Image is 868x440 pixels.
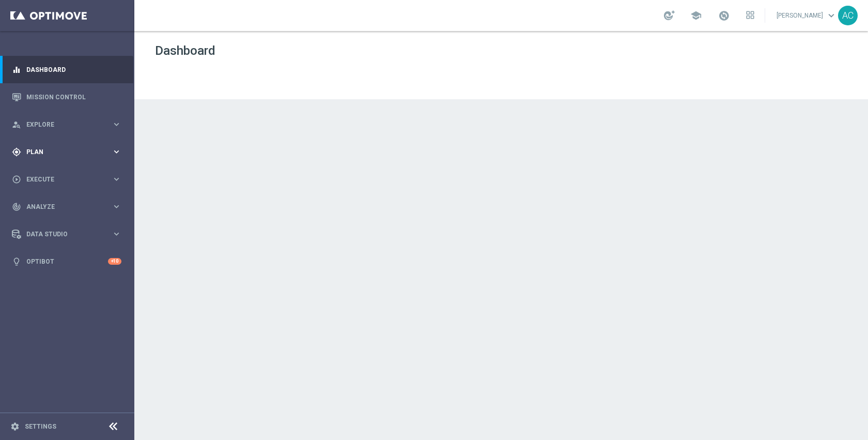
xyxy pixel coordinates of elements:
[12,65,21,74] i: equalizer
[12,175,112,184] div: Execute
[12,248,121,275] div: Optibot
[690,10,702,21] span: school
[12,147,112,157] div: Plan
[112,202,121,211] i: keyboard_arrow_right
[11,175,122,184] button: play_circle_outline Execute keyboard_arrow_right
[112,119,121,129] i: keyboard_arrow_right
[11,203,122,211] button: track_changes Analyze keyboard_arrow_right
[11,257,122,266] button: lightbulb Optibot +10
[108,258,121,265] div: +10
[11,93,122,101] button: Mission Control
[26,122,112,128] span: Explore
[12,230,112,239] div: Data Studio
[12,202,112,211] div: Analyze
[12,257,21,266] i: lightbulb
[12,202,21,211] i: track_changes
[838,6,858,25] div: AC
[25,423,56,430] a: Settings
[26,83,121,111] a: Mission Control
[10,422,20,431] i: settings
[12,56,121,83] div: Dashboard
[26,149,112,155] span: Plan
[26,248,108,275] a: Optibot
[12,147,21,157] i: gps_fixed
[26,204,112,210] span: Analyze
[11,66,122,74] button: equalizer Dashboard
[12,175,21,184] i: play_circle_outline
[826,10,837,21] span: keyboard_arrow_down
[112,229,121,239] i: keyboard_arrow_right
[776,8,838,23] a: [PERSON_NAME]keyboard_arrow_down
[26,176,112,183] span: Execute
[26,56,121,83] a: Dashboard
[11,148,122,156] button: gps_fixed Plan keyboard_arrow_right
[112,147,121,157] i: keyboard_arrow_right
[11,230,122,238] button: Data Studio keyboard_arrow_right
[12,120,21,129] i: person_search
[26,231,112,237] span: Data Studio
[12,83,121,111] div: Mission Control
[112,174,121,184] i: keyboard_arrow_right
[12,120,112,129] div: Explore
[11,120,122,129] button: person_search Explore keyboard_arrow_right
